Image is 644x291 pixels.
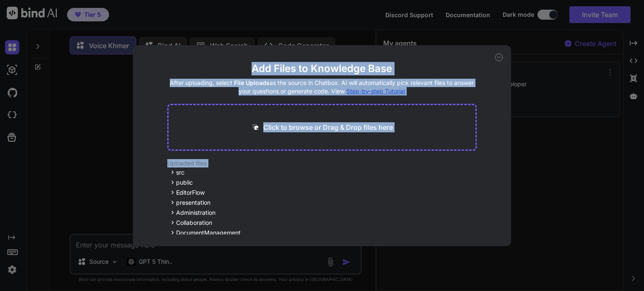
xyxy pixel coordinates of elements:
[167,159,477,167] h2: Uploaded files
[176,188,205,197] span: EditorFlow
[234,79,270,86] span: File Uploads
[176,209,216,217] span: Administration
[176,219,212,227] span: Collaboration
[346,88,405,95] span: Step-by-step Tutorial
[176,229,241,237] span: DocumentManagement
[167,79,477,95] h4: After uploading, select as the source in Chatbox. AI will automatically pick relevant files to an...
[167,62,477,75] h2: Add Files to Knowledge Base
[176,168,184,177] span: src
[176,198,210,207] span: presentation
[263,122,393,132] p: Click to browse or Drag & Drop files here
[176,178,193,187] span: public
